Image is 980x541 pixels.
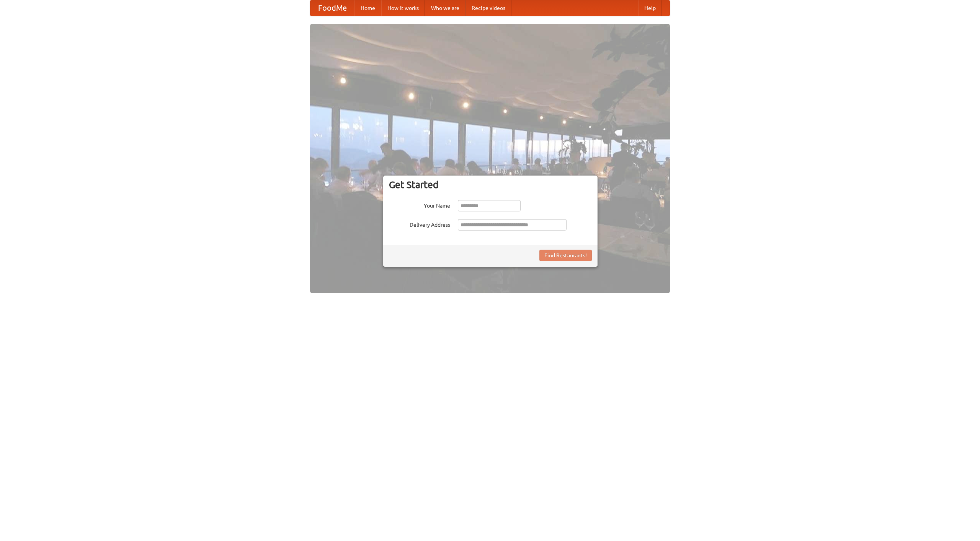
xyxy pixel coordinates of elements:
button: Find Restaurants! [539,250,592,261]
label: Your Name [389,200,450,210]
a: Who we are [425,0,465,16]
a: FoodMe [310,0,354,16]
a: Home [354,0,381,16]
label: Delivery Address [389,219,450,229]
a: Help [638,0,662,16]
a: Recipe videos [465,0,511,16]
a: How it works [381,0,425,16]
h3: Get Started [389,179,592,190]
